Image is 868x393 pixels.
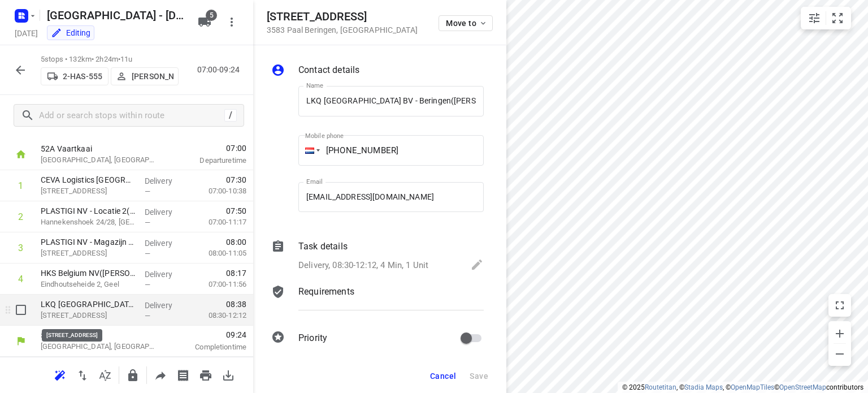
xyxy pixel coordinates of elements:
div: Netherlands: + 31 [298,135,320,166]
p: Priority [298,331,327,345]
button: 2-HAS-555 [41,67,108,85]
span: Reverse route [71,369,94,380]
div: 3 [18,243,23,253]
p: Delivery [145,237,186,249]
div: 2 [18,211,23,222]
span: Print shipping labels [172,369,194,380]
p: [GEOGRAPHIC_DATA], [GEOGRAPHIC_DATA] [41,341,158,352]
span: 08:00 [226,236,246,248]
p: Delivery [145,175,186,187]
p: 07:00-11:56 [190,279,246,290]
button: More [220,11,243,33]
p: Delivery [145,269,186,280]
button: 5 [193,11,216,33]
span: Sort by time window [94,369,116,380]
a: OpenStreetMap [779,383,826,391]
span: 07:00 [172,142,246,154]
p: 07:00-11:17 [190,217,246,228]
p: [STREET_ADDRESS] [41,310,136,321]
span: 07:50 [226,205,246,217]
span: — [145,280,150,289]
div: Requirements [271,285,484,319]
input: Add or search stops within route [39,107,224,124]
input: 1 (702) 123-4567 [298,135,484,166]
p: Delivery [145,206,186,218]
label: Mobile phone [305,133,344,139]
p: Lenskensdijk 3, Herentals [41,248,136,259]
span: — [145,187,150,196]
span: Select [10,299,32,321]
span: 07:30 [226,174,246,185]
span: Share route [149,369,172,380]
div: / [224,109,237,122]
span: — [145,312,150,320]
p: Completion time [172,342,246,353]
div: 4 [18,274,23,284]
p: 08:30-12:12 [190,310,246,321]
button: Lock route [121,364,144,387]
li: © 2025 , © , © © contributors [622,383,863,391]
p: Requirements [298,285,354,299]
span: 09:24 [172,329,246,340]
span: 11u [120,55,132,63]
div: Contact details [271,63,484,79]
span: — [145,218,150,227]
p: 3583 Paal Beringen , [GEOGRAPHIC_DATA] [267,25,418,34]
span: Reoptimize route [49,369,71,380]
p: 08:00-11:05 [190,248,246,259]
a: OpenMapTiles [731,383,774,391]
p: PLASTIGI NV - Magazijn en Bureau([PERSON_NAME] / [PERSON_NAME] - [PERSON_NAME]) [41,236,136,248]
p: CEVA Logistics Belgium – Grobbendonk(Aziz Sefiani) [41,174,136,185]
div: small contained button group [801,7,851,29]
span: 08:38 [226,299,246,310]
span: Cancel [430,372,456,381]
p: 07:00-09:24 [197,64,244,76]
p: Departure time [172,155,246,166]
p: Delivery [145,300,186,311]
p: 5 stops • 132km • 2h24m [41,54,179,65]
span: — [145,249,150,258]
div: Task detailsDelivery, 08:30-12:12, 4 Min, 1 Unit [271,240,484,274]
p: PLASTIGI NV - Locatie 2(Sven Segers) [41,205,136,217]
div: You are currently in edit mode. [51,27,90,38]
span: 08:17 [226,267,246,279]
p: 07:00-10:38 [190,185,246,197]
p: HKS Belgium NV(Iris Wuyts) [41,267,136,279]
h5: Antwerpen - Wednesday [42,6,189,24]
button: [PERSON_NAME] [111,67,179,85]
p: Eindhoutseheide 2, Geel [41,279,136,290]
span: Download route [217,369,240,380]
button: Map settings [803,7,826,29]
p: 52A Vaartkaai [41,330,158,341]
p: LKQ Belgium BV - Beringen(Fedji Kitir) [41,299,136,310]
p: Delivery, 08:30-12:12, 4 Min, 1 Unit [298,259,428,272]
p: [PERSON_NAME] [132,72,173,81]
div: 1 [18,180,23,191]
h5: [STREET_ADDRESS] [267,10,418,23]
p: [GEOGRAPHIC_DATA], [GEOGRAPHIC_DATA] [41,154,158,166]
p: Contact details [298,63,359,77]
a: Stadia Maps [684,383,723,391]
h5: Project date [10,27,42,40]
a: Routetitan [645,383,676,391]
button: Fit zoom [826,7,849,29]
span: • [118,55,120,63]
p: 2-HAS-555 [63,72,102,81]
p: Industrieweg 38f, Grobbendonk [41,185,136,197]
svg: Edit [470,258,484,271]
button: Move to [439,15,493,31]
p: Task details [298,240,348,253]
span: Move to [446,19,488,28]
p: Hannekenshoek 24/28, Herentals [41,217,136,228]
p: 52A Vaartkaai [41,143,158,154]
span: Print route [194,369,217,380]
span: 5 [206,10,217,21]
button: Cancel [426,366,461,386]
